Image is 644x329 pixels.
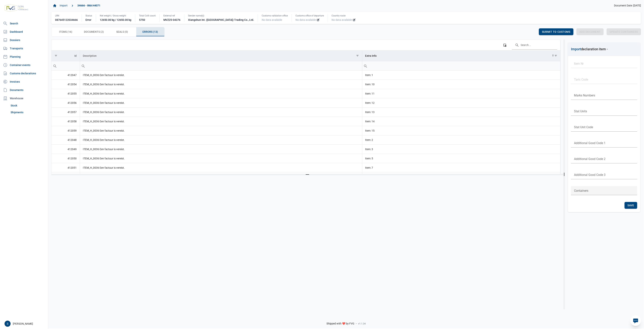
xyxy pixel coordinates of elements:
td: 412054 [52,80,80,89]
input: Filter cell [80,61,362,70]
td: ITEM_H_0036 Een factuur is vereist. [80,163,362,172]
div: Customs office of departure [295,14,324,17]
a: Shipments [9,109,47,116]
td: 412059 [52,126,80,135]
td: 412058 [52,117,80,126]
td: Column Extra Info [362,50,560,61]
div: 087645122034666 [55,18,78,22]
td: Item: 15 [362,126,560,135]
a: Documents [2,86,47,94]
td: 412047 [52,71,80,80]
div: LRN [55,14,78,17]
a: Import [58,2,69,9]
td: Item: 14 [362,117,560,126]
td: ITEM_H_0036 Een factuur is vereist. [80,154,362,163]
td: ITEM_H_0036 Een factuur is vereist. [80,107,362,117]
div: Data grid with 13 rows and 3 columns [52,40,560,201]
div: Country route [332,14,356,17]
button: S [5,321,11,327]
span: Seals (0) [116,29,128,34]
div: [PERSON_NAME] [5,321,46,327]
span: Show filter options for column 'Description' [356,54,359,57]
div: Error [85,18,92,22]
td: Column Id [52,50,80,61]
input: Filter cell [52,61,80,70]
span: v1.1.34 [358,322,366,325]
span: Import [571,47,581,51]
td: 412057 [52,107,80,117]
td: 412056 [52,98,80,107]
td: 412048 [52,135,80,144]
div: Split bar [563,40,565,309]
td: ITEM_H_0036 Een factuur is vereist. [80,71,362,80]
a: Container events [2,61,47,69]
td: Item: 10 [362,80,560,89]
div: Total Colli count [139,14,156,17]
td: Item: 2 [362,135,560,144]
td: ITEM_H_0036 Een factuur is vereist. [80,117,362,126]
span: No data available [332,18,352,22]
span: Show filter options for column 'Id' [55,54,57,57]
div: Net weight / Gross weight [100,14,131,17]
div: MVZ25-04376 [163,18,180,22]
div: Customs validation office [262,14,288,17]
a: Search [2,20,47,27]
div: Sender name(s) [188,14,254,17]
td: Item: 5 [362,154,560,163]
a: Dashboard [2,28,47,36]
td: 412051 [52,163,80,172]
a: 34666 - IMA H4071 [76,2,102,9]
div: External ref [163,14,180,17]
td: Column Description [80,50,362,61]
div: Search box [362,61,369,70]
div: Submit to customs [539,28,573,35]
a: Transports [2,45,47,52]
div: Warehouse [2,95,47,102]
div: Search box [80,61,87,70]
a: Dossiers [2,36,47,44]
a: Invoices [2,78,47,85]
td: Item: 8 [362,172,560,182]
span: Documents (2) [84,29,104,34]
td: 412050 [52,154,80,163]
a: Planning [2,53,47,61]
div: 5750 [139,18,156,22]
td: Item: 12 [362,98,560,107]
span: Shipped with ❤️ by FVG [327,322,355,325]
td: ITEM_H_0036 Een factuur is vereist. [80,135,362,144]
span: Save [628,204,634,207]
td: ITEM_H_0036 Een factuur is vereist. [80,89,362,98]
td: Item: 7 [362,163,560,172]
div: Description [83,54,97,57]
img: FVG - Global freight forwarding [3,3,30,13]
td: 412055 [52,89,80,98]
div: Search box [52,61,58,70]
td: Item: 11 [362,89,560,98]
div: 12650.00 kg / 12650.00 kg [100,18,131,22]
td: ITEM_H_0036 Een factuur is vereist. [80,144,362,154]
td: Item: 1 [362,71,560,80]
div: Id [75,54,77,57]
td: 412049 [52,144,80,154]
div: Xiangshun Int. ([GEOGRAPHIC_DATA]) Trading Co., Ltd. [188,18,254,22]
span: Items (16) [59,29,72,34]
a: Stock [9,102,47,109]
div: Save [625,202,637,209]
span: Document Date: [DATE] [614,4,641,7]
span: Errors (13) [142,29,158,34]
td: ITEM_H_0036 Een factuur is vereist. [80,126,362,135]
td: ITEM_H_0036 Een factuur is vereist. [80,98,362,107]
a: Customs declarations [2,70,47,77]
td: ITEM_H_0036 Een factuur is vereist. [80,80,362,89]
span: No data available [262,18,282,21]
div: Status [85,14,92,17]
div: declaration item - [571,47,608,52]
input: Filter cell [362,61,560,70]
td: ITEM_H_0036 Een factuur is vereist. [80,172,362,182]
div: Extra Info [365,54,377,57]
td: Item: 13 [362,107,560,117]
